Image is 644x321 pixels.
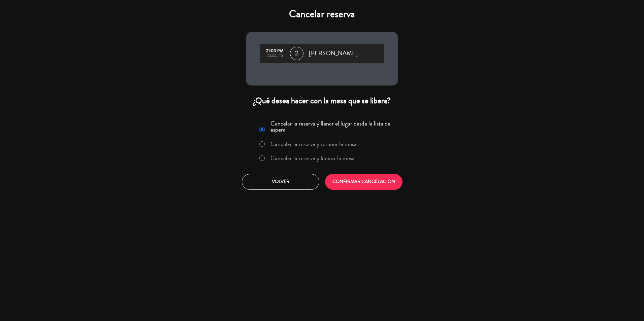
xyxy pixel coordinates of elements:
[242,174,319,190] button: Volver
[270,155,355,161] label: Cancelar la reserva y liberar la mesa
[246,8,398,20] h4: Cancelar reserva
[246,96,398,106] div: ¿Qué desea hacer con la mesa que se libera?
[270,141,357,147] label: Cancelar la reserva y retener la mesa
[270,120,394,133] label: Cancelar la reserva y llenar el lugar desde la lista de espera
[290,47,303,60] span: 2
[309,48,358,59] span: [PERSON_NAME]
[263,49,287,53] div: 21:00 PM
[325,174,402,190] button: CONFIRMAR CANCELACIÓN
[263,53,287,58] div: ago., 16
